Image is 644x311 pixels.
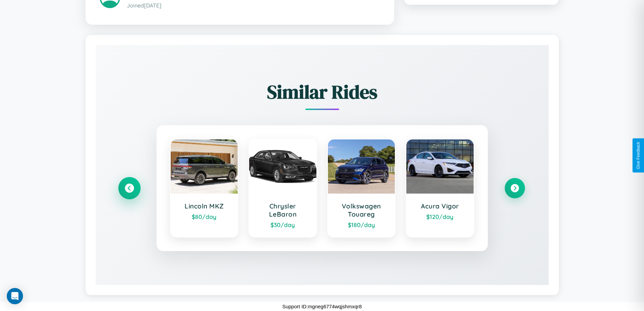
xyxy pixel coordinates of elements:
h3: Chrysler LeBaron [256,202,310,218]
div: Open Intercom Messenger [7,288,23,304]
h3: Acura Vigor [413,202,467,210]
p: Support ID: mgneg6774wqjshmxqr8 [282,302,362,311]
a: Chrysler LeBaron$30/day [248,139,317,238]
div: $ 30 /day [256,221,310,228]
p: Joined [DATE] [127,1,380,10]
div: $ 120 /day [413,213,467,220]
h3: Volkswagen Touareg [335,202,388,218]
div: $ 180 /day [335,221,388,228]
div: Give Feedback [636,142,641,169]
a: Lincoln MKZ$80/day [170,139,239,238]
div: $ 80 /day [177,213,231,220]
h2: Similar Rides [119,79,525,105]
h3: Lincoln MKZ [177,202,231,210]
a: Acura Vigor$120/day [406,139,474,238]
a: Volkswagen Touareg$180/day [327,139,396,238]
